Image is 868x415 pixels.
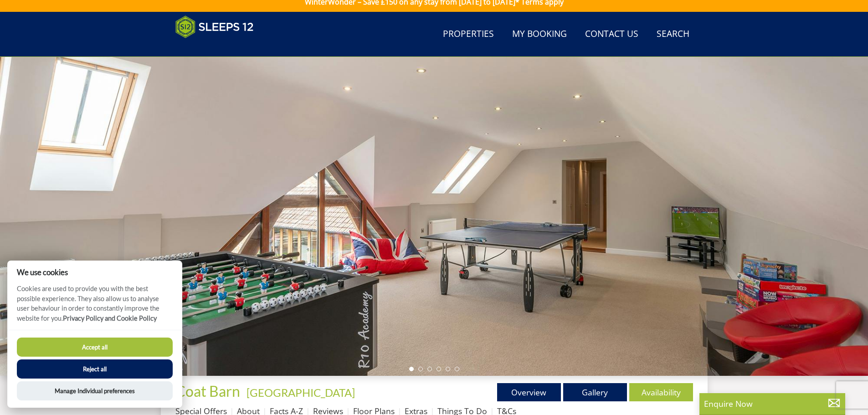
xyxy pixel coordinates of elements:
[629,383,693,401] a: Availability
[7,284,182,330] p: Cookies are used to provide you with the best possible experience. They also allow us to analyse ...
[704,398,841,410] p: Enquire Now
[563,383,627,401] a: Gallery
[508,24,570,45] a: My Booking
[247,386,355,399] a: [GEOGRAPHIC_DATA]
[175,382,243,400] a: Coat Barn
[7,268,182,277] h2: We use cookies
[175,15,254,38] img: Sleeps 12
[17,359,173,379] button: Reject all
[243,386,355,399] span: -
[63,314,157,322] a: Privacy Policy and Cookie Policy
[439,24,498,45] a: Properties
[17,338,173,357] button: Accept all
[581,24,642,45] a: Contact Us
[653,24,693,45] a: Search
[497,383,561,401] a: Overview
[17,381,173,400] button: Manage Individual preferences
[175,382,240,400] span: Coat Barn
[171,44,267,51] iframe: Customer reviews powered by Trustpilot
